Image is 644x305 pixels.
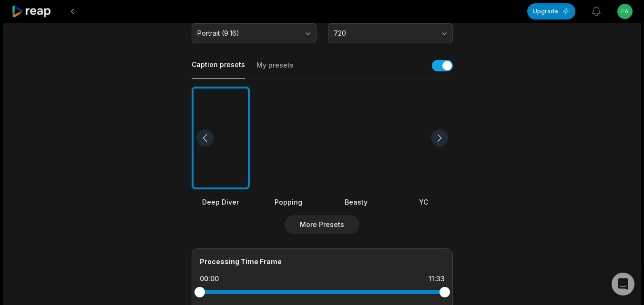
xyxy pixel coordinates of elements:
[527,3,575,20] button: Upgrade
[429,274,445,284] div: 11:33
[328,23,453,43] button: 720
[612,273,634,295] div: Open Intercom Messenger
[200,256,445,266] div: Processing Time Frame
[192,60,245,79] button: Caption presets
[285,215,359,234] button: More Presets
[334,29,434,38] span: 720
[197,29,297,38] span: Portrait (9:16)
[192,23,317,43] button: Portrait (9:16)
[395,197,453,207] div: YC
[192,197,250,207] div: Deep Diver
[256,60,294,79] button: My presets
[200,274,219,284] div: 00:00
[259,197,317,207] div: Popping
[327,197,385,207] div: Beasty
